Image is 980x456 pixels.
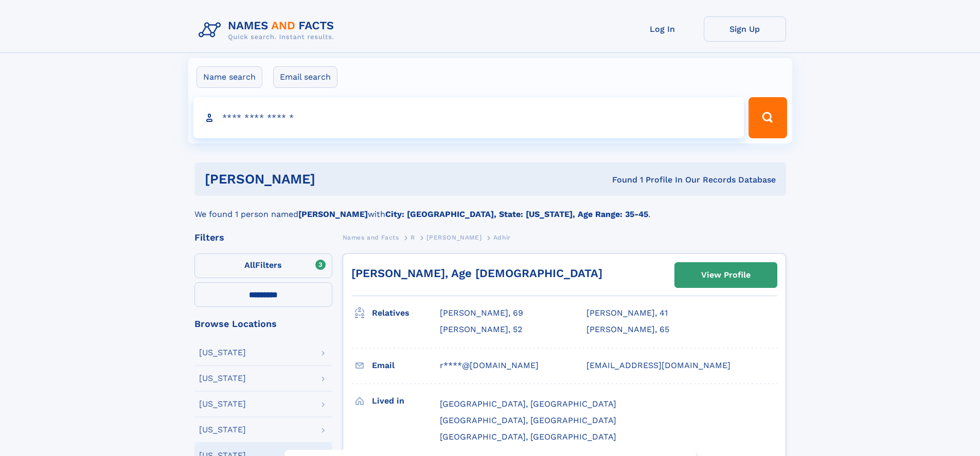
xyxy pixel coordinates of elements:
[199,426,246,434] div: [US_STATE]
[426,234,482,241] span: [PERSON_NAME]
[372,392,440,410] h3: Lived in
[493,234,511,241] span: Adhir
[193,97,744,138] input: search input
[411,231,415,244] a: R
[704,16,786,42] a: Sign Up
[194,319,332,329] div: Browse Locations
[205,173,464,186] h1: [PERSON_NAME]
[440,324,522,335] a: [PERSON_NAME], 52
[426,231,482,244] a: [PERSON_NAME]
[273,66,337,88] label: Email search
[586,307,668,319] a: [PERSON_NAME], 41
[586,360,730,370] span: [EMAIL_ADDRESS][DOMAIN_NAME]
[197,66,262,88] label: Name search
[464,174,776,186] div: Found 1 Profile In Our Records Database
[194,16,343,44] img: Logo Names and Facts
[343,231,399,244] a: Names and Facts
[440,432,616,442] span: [GEOGRAPHIC_DATA], [GEOGRAPHIC_DATA]
[621,16,704,42] a: Log In
[194,233,332,242] div: Filters
[298,209,368,219] b: [PERSON_NAME]
[199,349,246,357] div: [US_STATE]
[749,97,787,138] button: Search Button
[385,209,648,219] b: City: [GEOGRAPHIC_DATA], State: [US_STATE], Age Range: 35-45
[199,374,246,382] div: [US_STATE]
[411,234,415,241] span: R
[351,267,602,280] a: [PERSON_NAME], Age [DEMOGRAPHIC_DATA]
[440,415,616,425] span: [GEOGRAPHIC_DATA], [GEOGRAPHIC_DATA]
[586,324,669,335] a: [PERSON_NAME], 65
[675,263,777,287] a: View Profile
[701,263,751,287] div: View Profile
[440,399,616,409] span: [GEOGRAPHIC_DATA], [GEOGRAPHIC_DATA]
[199,400,246,408] div: [US_STATE]
[194,196,786,221] div: We found 1 person named with .
[372,357,440,374] h3: Email
[372,304,440,322] h3: Relatives
[244,260,255,270] span: All
[440,307,523,319] a: [PERSON_NAME], 69
[194,253,332,278] label: Filters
